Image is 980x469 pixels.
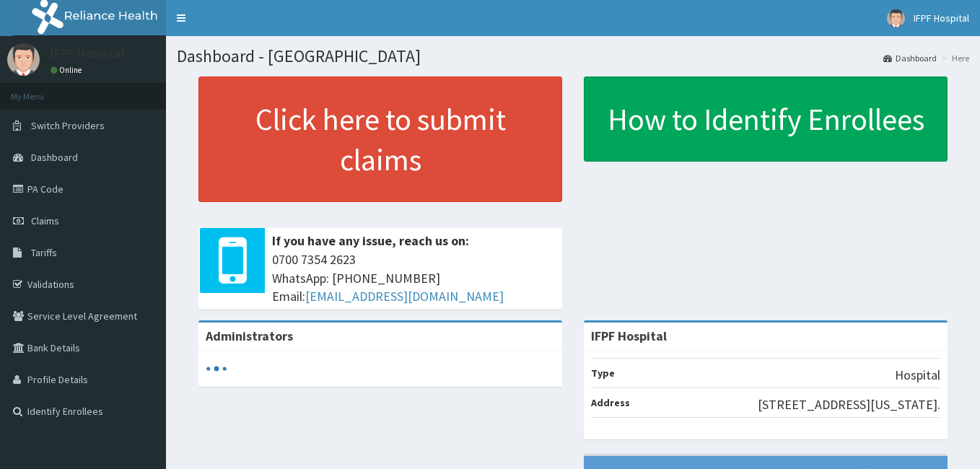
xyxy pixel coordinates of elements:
span: Dashboard [31,151,78,164]
a: Click here to submit claims [198,76,562,202]
span: Switch Providers [31,119,105,132]
p: [STREET_ADDRESS][US_STATE]. [758,395,940,414]
li: Here [938,52,969,64]
a: Dashboard [883,52,937,64]
b: Administrators [206,328,293,344]
strong: IFPF Hospital [591,328,667,344]
h1: Dashboard - [GEOGRAPHIC_DATA] [177,47,969,66]
img: User Image [887,9,905,27]
svg: audio-loading [206,358,227,380]
img: User Image [7,43,40,76]
span: Tariffs [31,246,57,259]
span: Claims [31,214,59,227]
b: Address [591,396,630,409]
span: IFPF Hospital [914,12,969,25]
a: [EMAIL_ADDRESS][DOMAIN_NAME] [305,288,504,304]
b: Type [591,367,615,380]
p: IFPF Hospital [51,47,125,60]
b: If you have any issue, reach us on: [272,232,469,249]
a: Online [51,65,85,75]
span: 0700 7354 2623 WhatsApp: [PHONE_NUMBER] Email: [272,250,555,306]
p: Hospital [895,366,940,385]
a: How to Identify Enrollees [584,76,948,162]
